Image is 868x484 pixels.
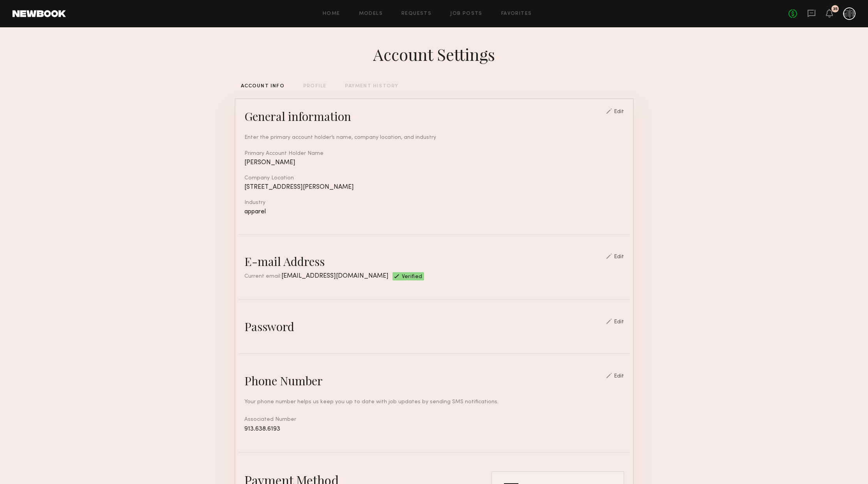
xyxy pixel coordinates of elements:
div: Edit [614,374,624,379]
div: E-mail Address [244,254,325,269]
div: Your phone number helps us keep you up to date with job updates by sending SMS notifications. [244,398,624,406]
span: [EMAIL_ADDRESS][DOMAIN_NAME] [281,273,389,279]
div: Edit [614,319,624,325]
a: Favorites [501,11,532,16]
div: PROFILE [303,84,326,89]
div: Current email: [244,272,389,280]
div: Primary Account Holder Name [244,151,624,156]
a: Home [323,11,340,16]
div: Password [244,319,294,334]
span: 913.638.6193 [244,426,280,432]
div: Phone Number [244,373,323,388]
div: Edit [614,254,624,260]
a: Requests [401,11,431,16]
div: [PERSON_NAME] [244,160,624,166]
div: Company Location [244,176,624,181]
div: PAYMENT HISTORY [345,84,398,89]
div: Account Settings [373,43,495,65]
div: apparel [244,209,624,215]
div: [STREET_ADDRESS][PERSON_NAME] [244,184,624,191]
span: Verified [402,274,423,280]
div: Associated Number [244,415,624,433]
div: General information [244,108,351,124]
a: Job Posts [450,11,483,16]
div: ACCOUNT INFO [241,84,285,89]
div: Edit [614,109,624,115]
a: Models [359,11,383,16]
div: Industry [244,200,624,206]
div: 35 [833,7,838,11]
div: Enter the primary account holder’s name, company location, and industry [244,133,624,142]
